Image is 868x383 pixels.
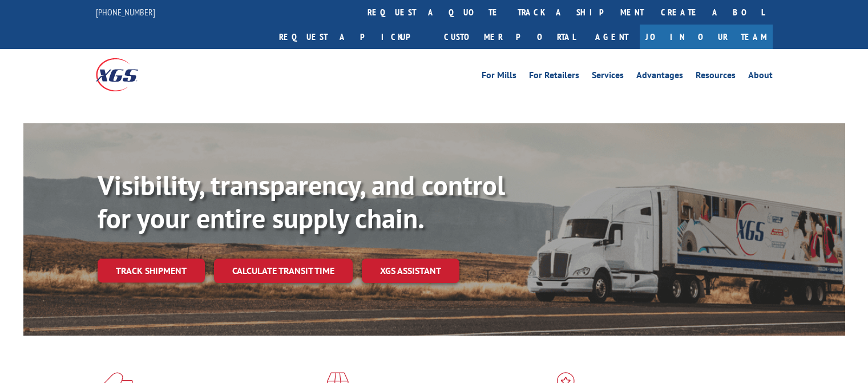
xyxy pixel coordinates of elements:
[435,25,584,49] a: Customer Portal
[748,71,773,83] a: About
[98,259,205,283] a: Track shipment
[592,71,624,83] a: Services
[636,71,683,83] a: Advantages
[696,71,736,83] a: Resources
[96,6,155,18] a: [PHONE_NUMBER]
[482,71,516,83] a: For Mills
[362,259,459,283] a: XGS ASSISTANT
[640,25,773,49] a: Join Our Team
[529,71,579,83] a: For Retailers
[98,167,505,236] b: Visibility, transparency, and control for your entire supply chain.
[214,259,353,283] a: Calculate transit time
[584,25,640,49] a: Agent
[271,25,435,49] a: Request a pickup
